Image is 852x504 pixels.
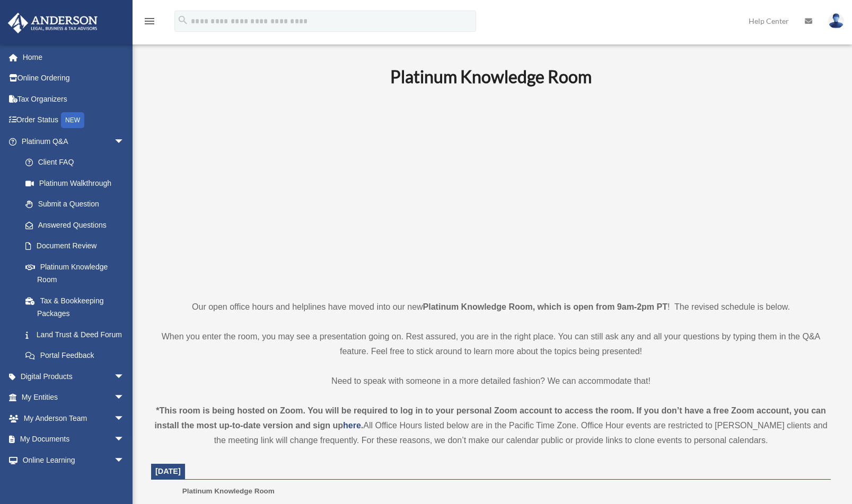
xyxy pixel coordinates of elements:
a: Land Trust & Deed Forum [15,324,140,345]
span: Platinum Knowledge Room [182,487,275,495]
a: My Documentsarrow_drop_down [7,429,140,450]
a: My Entitiesarrow_drop_down [7,387,140,408]
span: arrow_drop_down [114,429,135,451]
a: menu [143,19,156,28]
strong: Platinum Knowledge Room, which is open from 9am-2pm PT [423,302,667,311]
a: Platinum Walkthrough [15,173,140,194]
span: arrow_drop_down [114,387,135,409]
a: Order StatusNEW [7,110,140,131]
a: My Anderson Teamarrow_drop_down [7,408,140,429]
span: arrow_drop_down [114,366,135,388]
i: menu [143,15,156,28]
span: arrow_drop_down [114,408,135,429]
a: Tax & Bookkeeping Packages [15,290,140,324]
a: Submit a Question [15,194,140,215]
i: search [177,14,189,26]
strong: *This room is being hosted on Zoom. You will be required to log in to your personal Zoom account ... [154,406,825,430]
a: Online Ordering [7,68,140,89]
a: Document Review [15,236,140,257]
strong: . [361,421,363,430]
a: Platinum Knowledge Room [15,256,135,290]
iframe: 231110_Toby_KnowledgeRoom [332,101,650,280]
a: Digital Productsarrow_drop_down [7,366,140,387]
img: User Pic [828,13,844,29]
a: Answered Questions [15,214,140,236]
a: Platinum Q&Aarrow_drop_down [7,131,140,152]
span: [DATE] [155,467,181,475]
div: All Office Hours listed below are in the Pacific Time Zone. Office Hour events are restricted to ... [151,403,831,448]
b: Platinum Knowledge Room [390,66,592,87]
img: Anderson Advisors Platinum Portal [5,13,101,33]
p: Our open office hours and helplines have moved into our new ! The revised schedule is below. [151,300,831,314]
p: When you enter the room, you may see a presentation going on. Rest assured, you are in the right ... [151,329,831,359]
span: arrow_drop_down [114,449,135,471]
a: Home [7,47,140,68]
span: arrow_drop_down [114,131,135,152]
a: here [343,421,361,430]
a: Online Learningarrow_drop_down [7,449,140,471]
p: Need to speak with someone in a more detailed fashion? We can accommodate that! [151,374,831,389]
div: NEW [61,112,84,128]
a: Tax Organizers [7,88,140,110]
a: Portal Feedback [15,345,140,366]
a: Client FAQ [15,152,140,173]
